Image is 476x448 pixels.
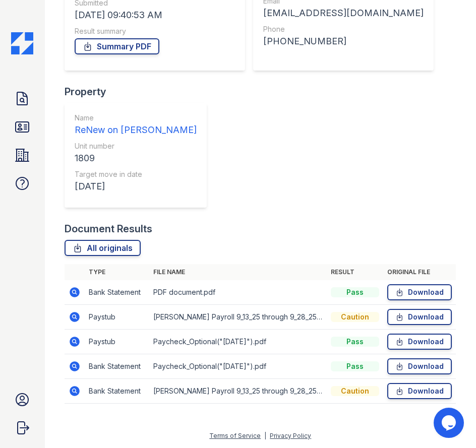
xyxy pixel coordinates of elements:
div: [DATE] [75,179,197,194]
div: Target move in date [75,169,197,179]
a: Name ReNew on [PERSON_NAME] [75,113,197,137]
div: Phone [263,24,424,34]
div: Pass [331,337,379,347]
a: Download [387,284,452,300]
a: Download [387,358,452,374]
a: Summary PDF [75,38,159,54]
div: Property [65,85,215,99]
div: Unit number [75,141,197,151]
td: Paycheck_Optional("[DATE]").pdf [149,330,327,354]
td: Paystub [85,305,149,330]
td: Bank Statement [85,354,149,379]
td: [PERSON_NAME] Payroll 9_13_25 through 9_28_25 - Google Sheets.pdf [149,379,327,404]
td: Paystub [85,330,149,354]
div: [EMAIL_ADDRESS][DOMAIN_NAME] [263,6,424,20]
div: ReNew on [PERSON_NAME] [75,123,197,137]
div: | [264,432,266,439]
a: All originals [65,240,141,256]
a: Privacy Policy [270,432,311,439]
th: Result [327,264,383,280]
div: Result summary [75,26,235,36]
th: File name [149,264,327,280]
th: Original file [383,264,456,280]
div: Document Results [65,222,152,236]
div: 1809 [75,151,197,165]
a: Download [387,383,452,399]
td: Bank Statement [85,280,149,305]
div: Caution [331,312,379,322]
div: Name [75,113,197,123]
th: Type [85,264,149,280]
td: Paycheck_Optional("[DATE]").pdf [149,354,327,379]
img: CE_Icon_Blue-c292c112584629df590d857e76928e9f676e5b41ef8f769ba2f05ee15b207248.png [11,32,33,54]
div: [PHONE_NUMBER] [263,34,424,48]
td: Bank Statement [85,379,149,404]
div: Pass [331,287,379,297]
td: [PERSON_NAME] Payroll 9_13_25 through 9_28_25 - Google Sheets.pdf [149,305,327,330]
a: Download [387,334,452,350]
a: Download [387,309,452,325]
div: [DATE] 09:40:53 AM [75,8,235,22]
div: Caution [331,386,379,396]
td: PDF document.pdf [149,280,327,305]
div: Pass [331,361,379,371]
iframe: chat widget [434,408,466,438]
a: Terms of Service [209,432,261,439]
